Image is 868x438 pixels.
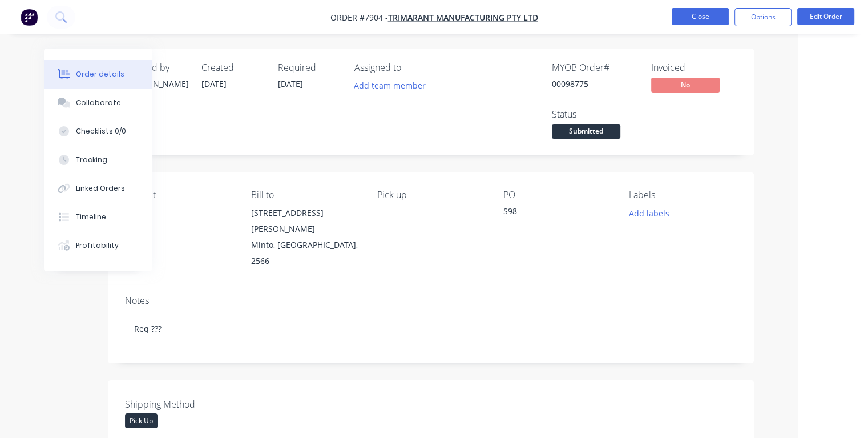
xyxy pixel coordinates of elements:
[251,205,359,237] div: [STREET_ADDRESS][PERSON_NAME]
[125,190,233,200] div: Contact
[251,237,359,269] div: Minto, [GEOGRAPHIC_DATA], 2566
[44,117,152,146] button: Checklists 0/0
[251,190,359,200] div: Bill to
[552,78,637,90] div: 00098775
[44,231,152,260] button: Profitability
[377,190,485,200] div: Pick up
[552,109,637,120] div: Status
[44,89,152,117] button: Collaborate
[348,78,432,93] button: Add team member
[125,311,737,346] div: Req ???
[125,397,268,411] label: Shipping Method
[76,183,125,194] div: Linked Orders
[734,8,792,26] button: Options
[278,78,303,89] span: [DATE]
[76,240,119,251] div: Profitability
[76,212,106,222] div: Timeline
[629,190,737,200] div: Labels
[651,62,737,73] div: Invoiced
[76,98,121,108] div: Collaborate
[201,62,264,73] div: Created
[125,295,737,306] div: Notes
[76,155,107,165] div: Tracking
[503,190,611,200] div: PO
[125,413,158,428] div: Pick Up
[388,12,538,23] a: Trimarant Manufacturing Pty Ltd
[21,9,38,26] img: Factory
[797,8,854,25] button: Edit Order
[354,78,432,93] button: Add team member
[44,174,152,203] button: Linked Orders
[672,8,729,25] button: Close
[76,69,124,79] div: Order details
[503,205,611,221] div: S98
[354,62,469,73] div: Assigned to
[251,205,359,269] div: [STREET_ADDRESS][PERSON_NAME]Minto, [GEOGRAPHIC_DATA], 2566
[76,126,126,136] div: Checklists 0/0
[330,12,388,23] span: Order #7904 -
[552,124,620,139] span: Submitted
[651,78,720,92] span: No
[201,78,227,89] span: [DATE]
[44,60,152,89] button: Order details
[125,78,188,90] div: [PERSON_NAME]
[44,203,152,231] button: Timeline
[552,124,620,142] button: Submitted
[623,205,675,220] button: Add labels
[552,62,637,73] div: MYOB Order #
[44,146,152,174] button: Tracking
[278,62,341,73] div: Required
